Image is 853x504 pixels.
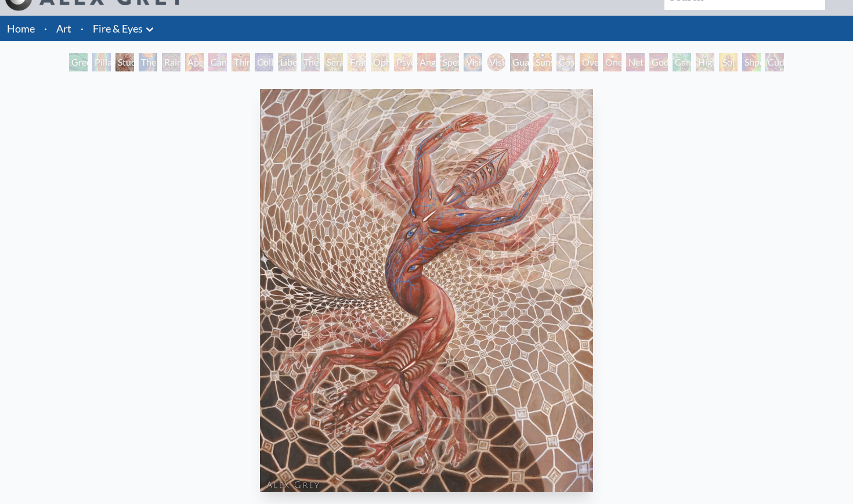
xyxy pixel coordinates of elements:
[719,53,738,71] div: Sol Invictus
[301,53,320,71] div: The Seer
[69,53,88,71] div: Green Hand
[603,53,621,71] div: One
[56,20,71,37] a: Art
[39,16,52,41] li: ·
[7,22,35,35] a: Home
[371,53,389,71] div: Ophanic Eyelash
[440,53,459,71] div: Spectral Lotus
[394,53,413,71] div: Psychomicrograph of a Fractal Paisley Cherub Feather Tip
[162,53,180,71] div: Rainbow Eye Ripple
[139,53,157,71] div: The Torch
[487,53,505,71] div: Vision Crystal Tondo
[673,53,691,71] div: Cannafist
[417,53,436,71] div: Angel Skin
[626,53,645,71] div: Net of Being
[765,53,784,71] div: Cuddle
[742,53,761,71] div: Shpongled
[255,53,273,71] div: Collective Vision
[278,53,297,71] div: Liberation Through Seeing
[696,53,714,71] div: Higher Vision
[93,20,143,37] a: Fire & Eyes
[533,53,552,71] div: Sunyata
[556,53,575,71] div: Cosmic Elf
[580,53,598,71] div: Oversoul
[260,89,593,492] img: Study-for-the-Great-Turn_2020_Alex-Grey.jpg
[464,53,482,71] div: Vision Crystal
[185,53,204,71] div: Aperture
[76,16,88,41] li: ·
[510,53,529,71] div: Guardian of Infinite Vision
[208,53,227,71] div: Cannabis Sutra
[324,53,343,71] div: Seraphic Transport Docking on the Third Eye
[649,53,668,71] div: Godself
[232,53,250,71] div: Third Eye Tears of Joy
[115,53,134,71] div: Study for the Great Turn
[348,53,366,71] div: Fractal Eyes
[92,53,111,71] div: Pillar of Awareness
